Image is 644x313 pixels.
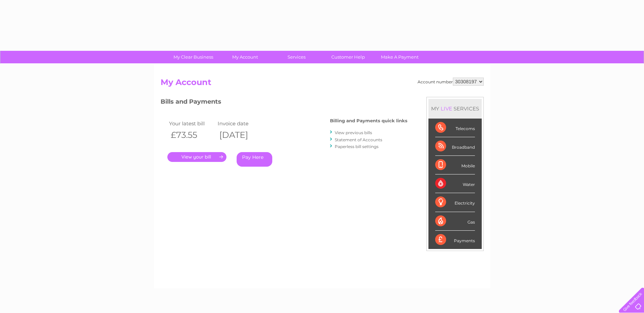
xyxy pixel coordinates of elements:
[161,97,407,109] h3: Bills and Payments
[320,51,376,63] a: Customer Help
[372,51,428,63] a: Make A Payment
[167,119,216,128] td: Your latest bill
[161,78,484,90] h2: My Account
[435,119,475,137] div: Telecoms
[435,156,475,174] div: Mobile
[216,128,265,142] th: [DATE]
[216,119,265,128] td: Invoice date
[167,152,226,162] a: .
[269,51,325,63] a: Services
[418,78,484,86] div: Account number
[435,231,475,249] div: Payments
[217,51,273,63] a: My Account
[439,105,454,112] div: LIVE
[435,193,475,212] div: Electricity
[428,99,482,118] div: MY SERVICES
[335,137,382,142] a: Statement of Accounts
[435,137,475,156] div: Broadband
[335,144,379,149] a: Paperless bill settings
[435,212,475,231] div: Gas
[167,128,216,142] th: £73.55
[435,174,475,193] div: Water
[330,118,407,123] h4: Billing and Payments quick links
[335,130,372,135] a: View previous bills
[237,152,272,167] a: Pay Here
[165,51,221,63] a: My Clear Business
